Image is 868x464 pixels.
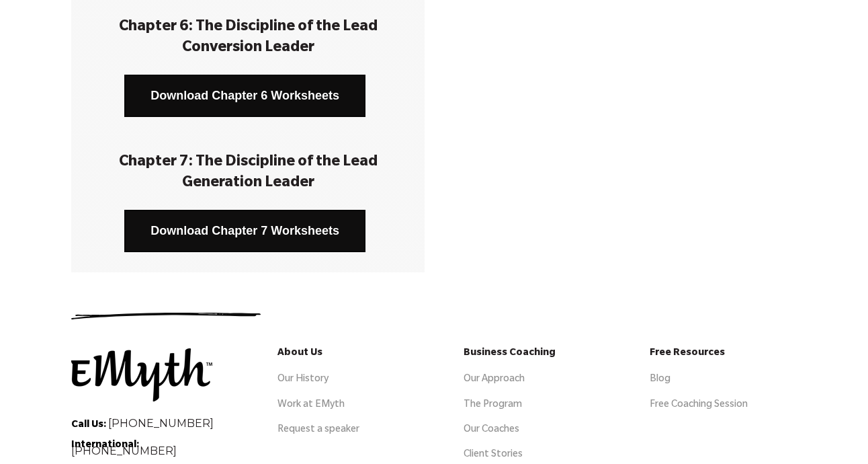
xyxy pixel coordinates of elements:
[71,440,139,451] strong: International:
[71,313,261,319] img: underline.svg
[650,400,748,411] a: Free Coaching Session
[91,17,404,59] h3: Chapter 6: The Discipline of the Lead Conversion Leader
[124,75,365,117] a: Download Chapter 6 Worksheets
[277,425,359,436] a: Request a speaker
[124,210,365,252] a: Download Chapter 7 Worksheets
[464,348,611,360] h5: Business Coaching
[801,399,868,464] iframe: Chat Widget
[277,375,329,385] a: Our History
[464,375,525,385] a: Our Approach
[464,425,519,436] a: Our Coaches
[91,153,404,194] h3: Chapter 7: The Discipline of the Lead Generation Leader
[71,420,106,431] strong: Call Us:
[277,348,425,360] h5: About Us
[108,417,214,430] a: [PHONE_NUMBER]
[464,450,523,461] a: Client Stories
[650,348,797,360] h5: Free Resources
[650,375,670,385] a: Blog
[277,400,345,411] a: Work at EMyth
[464,400,522,411] a: The Program
[71,444,177,457] a: [PHONE_NUMBER]
[71,348,212,401] img: emyth_TM logo_b_digital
